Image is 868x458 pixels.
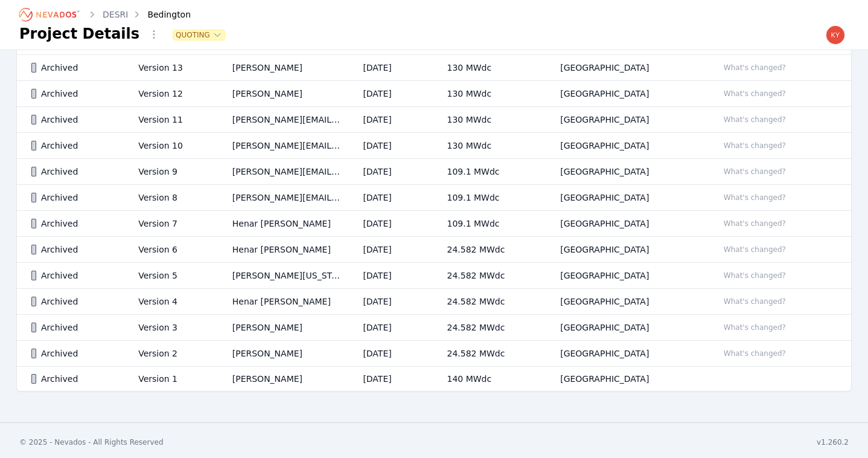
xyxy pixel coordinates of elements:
[718,113,791,126] button: What's changed?
[546,107,704,133] td: [GEOGRAPHIC_DATA]
[433,55,546,81] td: 130 MWdc
[433,185,546,211] td: 109.1 MWdc
[348,133,432,159] td: [DATE]
[433,263,546,289] td: 24.582 MWdc
[718,269,791,282] button: What's changed?
[433,315,546,341] td: 24.582 MWdc
[433,237,546,263] td: 24.582 MWdc
[173,30,225,40] button: Quoting
[546,55,704,81] td: [GEOGRAPHIC_DATA]
[31,347,118,360] div: Archived
[348,55,432,81] td: [DATE]
[718,191,791,204] button: What's changed?
[348,289,432,315] td: [DATE]
[17,289,851,315] tr: ArchivedVersion 4Henar [PERSON_NAME][DATE]24.582 MWdc[GEOGRAPHIC_DATA]What's changed?
[218,263,349,289] td: [PERSON_NAME][US_STATE]
[31,192,118,204] div: Archived
[718,139,791,152] button: What's changed?
[718,61,791,74] button: What's changed?
[31,140,118,152] div: Archived
[718,217,791,230] button: What's changed?
[31,88,118,100] div: Archived
[218,289,349,315] td: Henar [PERSON_NAME]
[124,367,218,392] td: Version 1
[546,263,704,289] td: [GEOGRAPHIC_DATA]
[31,114,118,126] div: Archived
[124,159,218,185] td: Version 9
[826,25,845,45] img: kyle.macdougall@nevados.solar
[124,237,218,263] td: Version 6
[17,133,851,159] tr: ArchivedVersion 10[PERSON_NAME][EMAIL_ADDRESS][PERSON_NAME][DOMAIN_NAME][DATE]130 MWdc[GEOGRAPHIC...
[546,289,704,315] td: [GEOGRAPHIC_DATA]
[433,107,546,133] td: 130 MWdc
[718,165,791,178] button: What's changed?
[218,159,349,185] td: [PERSON_NAME][EMAIL_ADDRESS][PERSON_NAME][DOMAIN_NAME]
[19,437,164,447] div: © 2025 - Nevados - All Rights Reserved
[124,341,218,367] td: Version 2
[218,341,349,367] td: [PERSON_NAME]
[218,211,349,237] td: Henar [PERSON_NAME]
[17,185,851,211] tr: ArchivedVersion 8[PERSON_NAME][EMAIL_ADDRESS][PERSON_NAME][DOMAIN_NAME][DATE]109.1 MWdc[GEOGRAPHI...
[124,185,218,211] td: Version 8
[718,243,791,256] button: What's changed?
[348,159,432,185] td: [DATE]
[124,55,218,81] td: Version 13
[218,237,349,263] td: Henar [PERSON_NAME]
[17,315,851,341] tr: ArchivedVersion 3[PERSON_NAME][DATE]24.582 MWdc[GEOGRAPHIC_DATA]What's changed?
[718,295,791,308] button: What's changed?
[31,295,118,308] div: Archived
[17,159,851,185] tr: ArchivedVersion 9[PERSON_NAME][EMAIL_ADDRESS][PERSON_NAME][DOMAIN_NAME][DATE]109.1 MWdc[GEOGRAPHI...
[348,81,432,107] td: [DATE]
[348,315,432,341] td: [DATE]
[31,269,118,282] div: Archived
[17,237,851,263] tr: ArchivedVersion 6Henar [PERSON_NAME][DATE]24.582 MWdc[GEOGRAPHIC_DATA]What's changed?
[546,159,704,185] td: [GEOGRAPHIC_DATA]
[718,347,791,360] button: What's changed?
[348,237,432,263] td: [DATE]
[17,211,851,237] tr: ArchivedVersion 7Henar [PERSON_NAME][DATE]109.1 MWdc[GEOGRAPHIC_DATA]What's changed?
[19,24,139,44] h1: Project Details
[433,367,546,392] td: 140 MWdc
[218,133,349,159] td: [PERSON_NAME][EMAIL_ADDRESS][PERSON_NAME][DOMAIN_NAME]
[546,315,704,341] td: [GEOGRAPHIC_DATA]
[31,373,118,385] div: Archived
[31,321,118,334] div: Archived
[124,133,218,159] td: Version 10
[218,81,349,107] td: [PERSON_NAME]
[218,185,349,211] td: [PERSON_NAME][EMAIL_ADDRESS][PERSON_NAME][DOMAIN_NAME]
[218,107,349,133] td: [PERSON_NAME][EMAIL_ADDRESS][PERSON_NAME][DOMAIN_NAME]
[31,166,118,178] div: Archived
[433,341,546,367] td: 24.582 MWdc
[17,107,851,133] tr: ArchivedVersion 11[PERSON_NAME][EMAIL_ADDRESS][PERSON_NAME][DOMAIN_NAME][DATE]130 MWdc[GEOGRAPHIC...
[218,55,349,81] td: [PERSON_NAME]
[546,341,704,367] td: [GEOGRAPHIC_DATA]
[433,211,546,237] td: 109.1 MWdc
[17,263,851,289] tr: ArchivedVersion 5[PERSON_NAME][US_STATE][DATE]24.582 MWdc[GEOGRAPHIC_DATA]What's changed?
[348,107,432,133] td: [DATE]
[17,55,851,81] tr: ArchivedVersion 13[PERSON_NAME][DATE]130 MWdc[GEOGRAPHIC_DATA]What's changed?
[348,341,432,367] td: [DATE]
[348,211,432,237] td: [DATE]
[103,8,128,21] a: DESRI
[718,87,791,100] button: What's changed?
[433,289,546,315] td: 24.582 MWdc
[718,321,791,334] button: What's changed?
[546,367,704,392] td: [GEOGRAPHIC_DATA]
[348,367,432,392] td: [DATE]
[124,289,218,315] td: Version 4
[348,185,432,211] td: [DATE]
[433,81,546,107] td: 130 MWdc
[817,437,849,447] div: v1.260.2
[124,107,218,133] td: Version 11
[31,218,118,230] div: Archived
[124,81,218,107] td: Version 12
[124,263,218,289] td: Version 5
[19,5,191,24] nav: Breadcrumb
[433,159,546,185] td: 109.1 MWdc
[124,315,218,341] td: Version 3
[546,237,704,263] td: [GEOGRAPHIC_DATA]
[218,315,349,341] td: [PERSON_NAME]
[124,211,218,237] td: Version 7
[546,133,704,159] td: [GEOGRAPHIC_DATA]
